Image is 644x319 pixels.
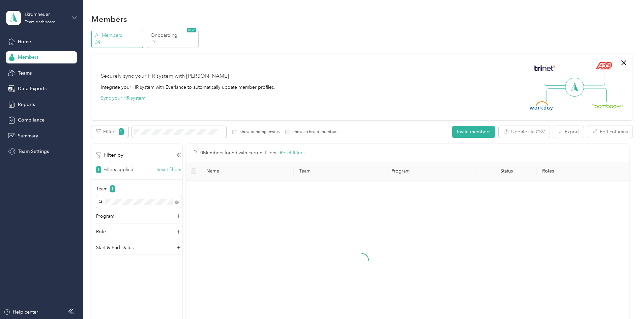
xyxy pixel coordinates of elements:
[101,95,145,102] button: Sync your HR system
[104,166,134,173] p: Filters applied
[206,168,288,174] span: Name
[452,126,495,138] button: Invite members
[294,162,386,181] th: Team
[95,39,141,46] p: 39
[151,32,197,39] p: Onboarding
[96,213,114,220] p: Program
[18,101,35,108] span: Reports
[18,38,31,45] span: Home
[25,11,67,18] div: skrumheuer
[237,129,280,135] label: Show pending invites
[499,126,550,138] button: Update via CSV
[156,166,181,173] button: Reset filters
[201,162,294,181] th: Name
[546,88,570,102] img: Line Left Down
[101,72,229,80] div: Securely sync your HR system with [PERSON_NAME]
[91,16,127,23] h1: Members
[91,126,128,138] button: Filters1
[18,148,49,155] span: Team Settings
[18,85,47,92] span: Data Exports
[4,309,38,316] button: Help center
[110,185,115,192] span: 1
[544,72,567,86] img: Line Left Up
[606,281,644,319] iframe: Everlance-gr Chat Button Frame
[18,132,38,139] span: Summary
[537,162,630,181] th: Roles
[18,54,38,61] span: Members
[96,166,101,173] span: 1
[583,88,607,103] img: Line Right Down
[592,103,623,108] img: BambooHR
[95,32,141,39] p: All Members
[25,20,56,24] div: Team dashboard
[290,129,338,135] label: Show archived members
[96,228,106,235] p: Role
[595,62,612,70] img: ADP
[18,70,32,77] span: Teams
[476,162,537,181] th: Status
[386,162,476,181] th: Program
[96,151,123,159] p: Filter by
[96,185,108,192] p: Team
[187,28,196,32] span: NEW
[119,128,124,135] span: 1
[553,126,584,138] button: Export
[18,116,45,124] span: Compliance
[533,63,556,73] img: Trinet
[530,101,553,111] img: Workday
[582,72,605,86] img: Line Right Up
[200,149,276,157] p: 0 Members found with current filters
[587,126,633,138] button: Edit columns
[280,149,304,157] button: Reset filters
[96,244,134,251] p: Start & End Dates
[101,84,275,91] div: Integrate your HR system with Everlance to automatically update member profiles.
